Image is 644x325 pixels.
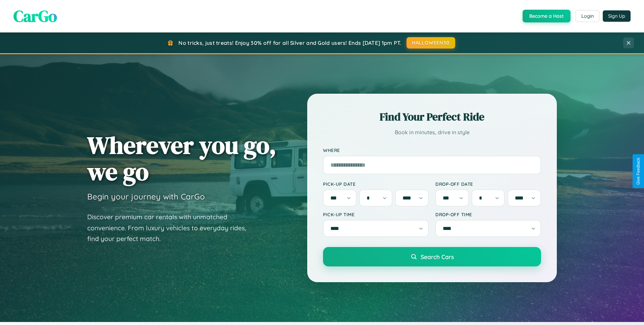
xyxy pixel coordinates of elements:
[323,212,429,217] label: Pick-up Time
[323,128,541,137] p: Book in minutes, drive in style
[523,10,571,22] button: Become a Host
[323,247,541,266] button: Search Cars
[87,212,255,244] p: Discover premium car rentals with unmatched convenience. From luxury vehicles to everyday rides, ...
[603,10,631,22] button: Sign Up
[323,181,429,187] label: Pick-up Date
[323,147,541,153] label: Where
[435,212,541,217] label: Drop-off Time
[636,158,641,185] div: Give Feedback
[407,37,455,49] button: HALLOWEEN30
[178,39,401,46] span: No tricks, just treats! Enjoy 30% off for all Silver and Gold users! Ends [DATE] 1pm PT.
[323,109,541,124] h2: Find Your Perfect Ride
[13,5,57,27] span: CarGo
[87,132,276,185] h1: Wherever you go, we go
[435,181,541,187] label: Drop-off Date
[576,10,599,22] button: Login
[87,191,205,201] h3: Begin your journey with CarGo
[421,253,454,260] span: Search Cars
